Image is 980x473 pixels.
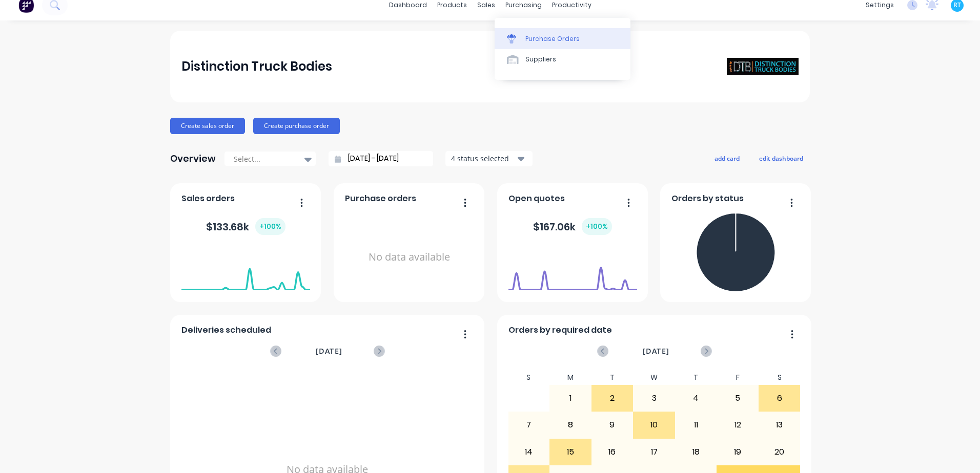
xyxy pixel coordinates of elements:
[508,370,550,385] div: S
[675,370,717,385] div: T
[717,439,758,465] div: 19
[592,439,633,465] div: 16
[759,439,800,465] div: 20
[508,412,549,438] div: 7
[445,151,533,166] button: 4 status selected
[717,385,758,411] div: 5
[592,412,633,438] div: 9
[550,385,591,411] div: 1
[759,385,800,411] div: 6
[676,439,717,465] div: 18
[525,55,556,64] div: Suppliers
[592,385,633,411] div: 2
[752,152,810,165] button: edit dashboard
[508,439,549,465] div: 14
[676,412,717,438] div: 11
[634,439,675,465] div: 17
[495,28,630,49] a: Purchase Orders
[591,370,634,385] div: T
[671,192,744,205] span: Orders by status
[708,152,746,165] button: add card
[181,192,235,205] span: Sales orders
[759,412,800,438] div: 13
[550,439,591,465] div: 15
[634,385,675,411] div: 3
[549,370,591,385] div: M
[253,118,340,134] button: Create purchase order
[508,192,565,205] span: Open quotes
[727,58,799,76] img: Distinction Truck Bodies
[582,218,612,235] div: + 100 %
[643,346,669,357] span: [DATE]
[451,153,516,164] div: 4 status selected
[525,34,580,44] div: Purchase Orders
[717,412,758,438] div: 12
[633,370,675,385] div: W
[345,209,474,306] div: No data available
[181,56,332,77] div: Distinction Truck Bodies
[953,1,961,10] span: RT
[345,192,416,205] span: Purchase orders
[255,218,285,235] div: + 100 %
[495,49,630,70] a: Suppliers
[717,370,759,385] div: F
[676,385,717,411] div: 4
[550,412,591,438] div: 8
[533,218,612,235] div: $ 167.06k
[759,370,801,385] div: S
[170,148,216,169] div: Overview
[170,118,245,134] button: Create sales order
[634,412,675,438] div: 10
[316,346,342,357] span: [DATE]
[206,218,285,235] div: $ 133.68k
